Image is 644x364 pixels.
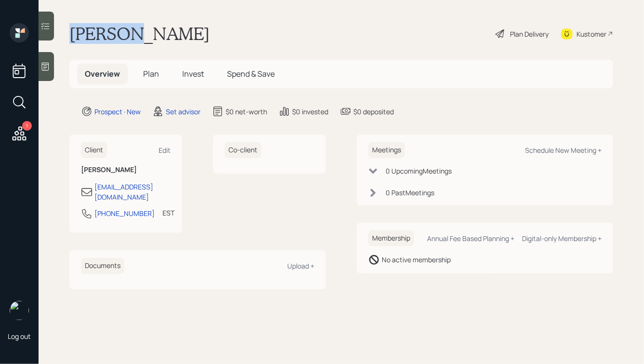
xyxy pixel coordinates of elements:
[427,234,514,243] div: Annual Fee Based Planning +
[386,188,434,198] div: 0 Past Meeting s
[94,182,171,202] div: [EMAIL_ADDRESS][DOMAIN_NAME]
[386,166,452,176] div: 0 Upcoming Meeting s
[227,68,275,79] span: Spend & Save
[8,332,31,341] div: Log out
[81,258,124,274] h6: Documents
[143,68,159,79] span: Plan
[94,107,141,117] div: Prospect · New
[577,29,606,39] div: Kustomer
[94,208,155,218] div: [PHONE_NUMBER]
[522,234,602,243] div: Digital-only Membership +
[182,68,204,79] span: Invest
[225,142,261,158] h6: Co-client
[166,107,201,117] div: Set advisor
[81,142,107,158] h6: Client
[368,230,414,246] h6: Membership
[226,107,267,117] div: $0 net-worth
[162,208,174,218] div: EST
[85,68,120,79] span: Overview
[159,146,171,155] div: Edit
[10,301,29,320] img: hunter_neumayer.jpg
[510,29,549,39] div: Plan Delivery
[287,261,314,270] div: Upload +
[22,121,32,131] div: 1
[81,166,171,174] h6: [PERSON_NAME]
[292,107,328,117] div: $0 invested
[525,146,602,155] div: Schedule New Meeting +
[382,255,451,265] div: No active membership
[353,107,394,117] div: $0 deposited
[69,23,210,44] h1: [PERSON_NAME]
[368,142,405,158] h6: Meetings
